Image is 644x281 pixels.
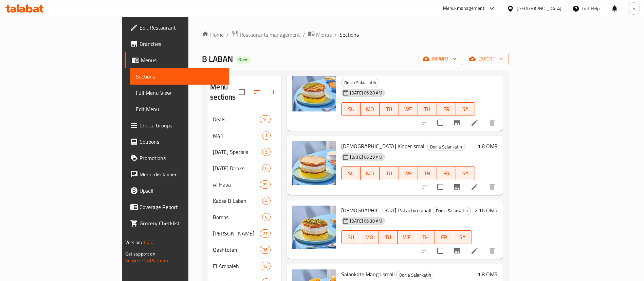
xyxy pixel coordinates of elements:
[433,244,447,258] span: Select to update
[484,243,500,259] button: delete
[260,116,270,123] span: 14
[341,141,426,151] span: [DEMOGRAPHIC_DATA] Kinder small
[342,79,379,87] span: Donia Salankatih
[213,148,262,156] div: Ramadan Specials
[213,197,262,205] div: Kabsa B Laban
[440,169,453,178] span: FR
[236,56,251,64] div: Open
[379,230,398,244] button: TU
[382,104,396,114] span: TU
[399,166,418,180] button: WE
[456,102,475,116] button: SA
[424,55,457,63] span: import
[213,164,262,172] span: [DATE] Drinks
[347,154,385,160] span: [DATE] 06:29 AM
[449,179,465,195] button: Branch-specific-item
[435,230,454,244] button: FR
[260,230,270,237] span: 21
[213,262,259,270] span: El Ampaleh
[125,199,229,215] a: Coverage Report
[213,213,262,221] span: Bombs
[316,31,332,39] span: Menus
[517,5,562,12] div: [GEOGRAPHIC_DATA]
[236,57,251,63] span: Open
[339,31,359,39] span: Sections
[262,197,271,205] div: items
[303,31,305,39] li: /
[360,230,379,244] button: MO
[427,143,465,151] span: Donia Salankatih
[262,149,270,155] span: 5
[416,230,435,244] button: TH
[213,131,262,140] div: M41
[433,207,471,215] span: Donia Salankatih
[380,166,399,180] button: TU
[260,180,271,189] div: items
[136,72,224,81] span: Sections
[260,115,271,123] div: items
[465,53,509,65] button: export
[363,169,377,178] span: MO
[213,229,259,238] div: Donia Rice
[459,169,472,178] span: SA
[341,205,431,215] span: [DEMOGRAPHIC_DATA] Pistachio small
[207,160,281,176] div: [DATE] Drinks0
[437,102,456,116] button: FR
[433,116,447,130] span: Select to update
[344,169,358,178] span: SU
[125,150,229,166] a: Promotions
[361,166,380,180] button: MO
[398,230,416,244] button: WE
[125,256,168,265] a: Support.OpsPlatform
[456,166,475,180] button: SA
[262,165,270,172] span: 0
[437,166,456,180] button: FR
[382,232,395,242] span: TU
[341,166,361,180] button: SU
[262,164,271,172] div: items
[361,102,380,116] button: MO
[459,104,472,114] span: SA
[433,180,447,194] span: Select to update
[207,258,281,274] div: El Ampaleh13
[235,85,249,99] span: Select all sections
[334,31,337,39] li: /
[213,180,259,189] span: Al Haba
[341,79,379,87] div: Donia Salankatih
[399,102,418,116] button: WE
[207,225,281,242] div: [PERSON_NAME]21
[380,102,399,116] button: TU
[140,170,224,178] span: Menu disclaimer
[402,169,415,178] span: WE
[438,232,451,242] span: FR
[136,89,224,97] span: Full Menu View
[427,143,465,151] div: Donia Salankatih
[396,271,434,279] div: Donia Salankatih
[141,56,224,64] span: Menus
[207,127,281,144] div: M411
[449,243,465,259] button: Branch-specific-item
[240,31,300,39] span: Restaurants management
[213,246,259,254] span: Qashtotah
[260,247,270,253] span: 36
[363,104,377,114] span: MO
[475,206,498,215] h6: 2.16 OMR
[140,138,224,146] span: Coupons
[341,102,361,116] button: SU
[308,30,332,39] a: Menus
[449,115,465,131] button: Branch-specific-item
[136,105,224,113] span: Edit Menu
[130,101,229,117] a: Edit Menu
[202,30,509,39] nav: breadcrumb
[207,242,281,258] div: Qashtotah36
[456,232,469,242] span: SA
[421,104,434,114] span: TH
[382,169,396,178] span: TU
[125,182,229,199] a: Upsell
[213,229,259,238] span: [PERSON_NAME]
[421,169,434,178] span: TH
[125,117,229,134] a: Choice Groups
